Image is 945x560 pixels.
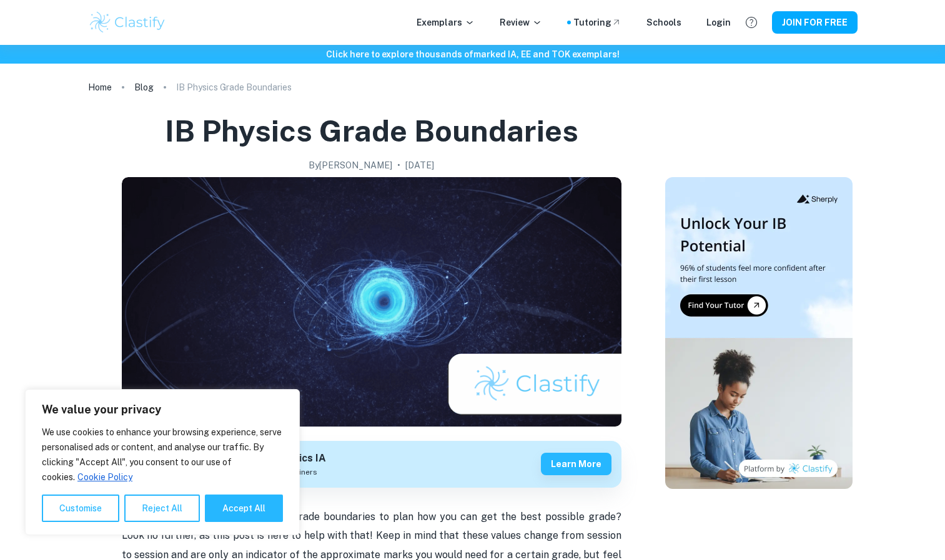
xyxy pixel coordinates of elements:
[2,47,943,61] h6: Click here to explore thousands of marked IA, EE and TOK exemplars !
[646,16,681,29] a: Schools
[122,177,621,427] img: IB Physics Grade Boundaries cover image
[665,177,853,489] img: Thumbnail
[772,11,858,34] button: JOIN FOR FREE
[25,389,300,535] div: We value your privacy
[309,158,392,172] h2: By [PERSON_NAME]
[165,111,578,151] h1: IB Physics Grade Boundaries
[42,402,283,417] p: We value your privacy
[706,16,731,29] a: Login
[42,495,119,522] button: Customise
[397,158,400,172] p: •
[541,453,611,475] button: Learn more
[122,441,621,488] a: Get feedback on yourPhysics IAMarked only by official IB examinersLearn more
[88,10,167,35] img: Clastify logo
[405,158,434,172] h2: [DATE]
[134,79,154,96] a: Blog
[741,12,762,33] button: Help and Feedback
[573,16,621,29] a: Tutoring
[124,495,200,522] button: Reject All
[176,80,292,94] p: IB Physics Grade Boundaries
[42,425,283,485] p: We use cookies to enhance your browsing experience, serve personalised ads or content, and analys...
[500,16,542,29] p: Review
[77,471,133,483] a: Cookie Policy
[417,16,475,29] p: Exemplars
[88,79,112,96] a: Home
[205,495,283,522] button: Accept All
